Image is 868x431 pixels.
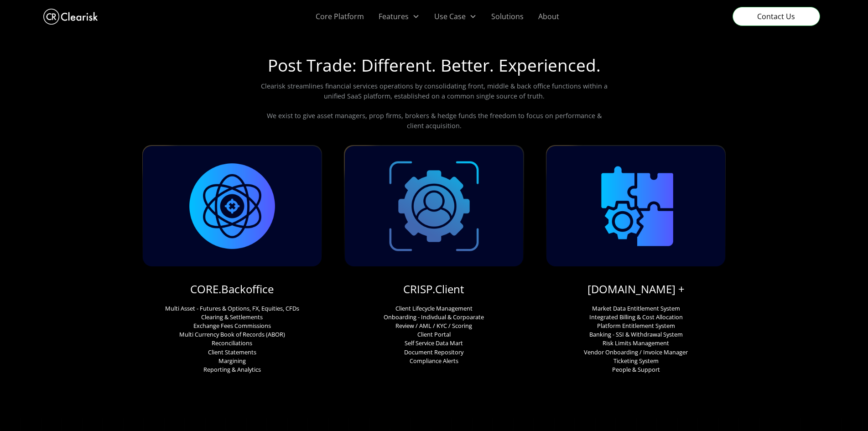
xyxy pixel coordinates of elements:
[43,6,98,27] a: home
[190,281,274,297] a: CORE.Backoffice
[434,11,466,22] div: Use Case
[268,55,601,81] h1: Post Trade: Different. Better. Experienced.
[587,281,685,297] a: [DOMAIN_NAME] +
[379,11,409,22] div: Features
[165,304,299,374] p: Multi Asset - Futures & Options, FX, Equities, CFDs Clearing & Settlements Exchange Fees Commissi...
[403,281,464,297] a: CRISP.Client
[384,304,484,365] p: Client Lifecycle Management Onboarding - Indivdual & Corpoarate Review / AML / KYC / Scoring Clie...
[259,81,609,130] p: Clearisk streamlines financial services operations by consolidating front, middle & back office f...
[584,304,688,374] p: Market Data Entitlement System Integrated Billing & Cost Allocation Platform Entitlement System B...
[733,7,820,26] a: Contact Us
